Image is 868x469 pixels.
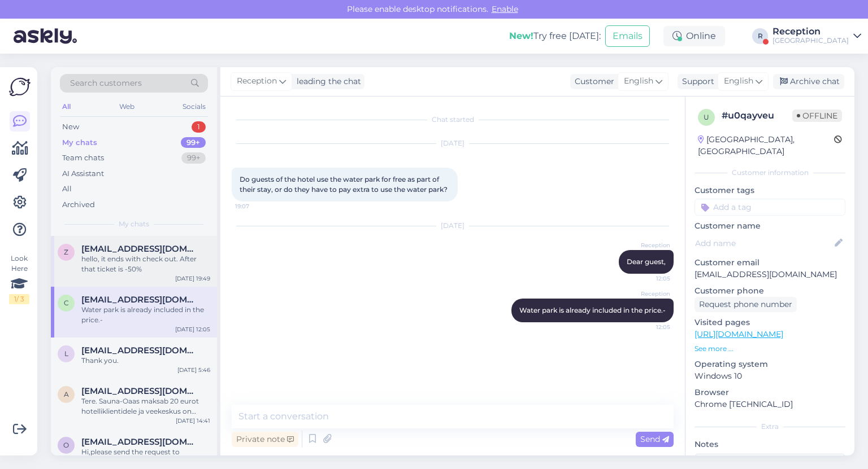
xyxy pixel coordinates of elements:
span: Search customers [70,77,142,89]
div: [GEOGRAPHIC_DATA], [GEOGRAPHIC_DATA] [698,134,834,157]
b: New! [509,30,533,41]
p: [EMAIL_ADDRESS][DOMAIN_NAME] [695,269,845,280]
div: 1 / 3 [9,294,29,304]
div: Web [117,99,137,114]
span: Water park is already included in the price.- [519,306,666,314]
div: 99+ [181,137,206,148]
span: l [64,349,68,358]
span: Do guests of the hotel use the water park for free as part of their stay, or do they have to pay ... [240,175,448,194]
div: [GEOGRAPHIC_DATA] [772,36,849,45]
p: Chrome [TECHNICAL_ID] [695,398,845,410]
span: o [63,441,69,449]
input: Add a tag [695,199,845,216]
span: u [704,113,709,121]
div: New [62,121,79,133]
div: Online [663,26,725,46]
div: Hi,please send the request to [PERSON_NAME][EMAIL_ADDRESS][DOMAIN_NAME] [81,447,210,467]
div: Team chats [62,152,104,164]
div: hello, it ends with check out. After that ticket is -50% [81,254,210,274]
div: [DATE] [232,221,674,231]
div: Chat started [232,115,674,125]
p: Visited pages [695,317,845,328]
span: Send [640,434,669,444]
span: Reception [628,290,670,298]
div: Tere. Sauna-Oaas maksab 20 eurot hotelliklientidele ja veekeskus on hinna sees. [81,396,210,417]
a: [URL][DOMAIN_NAME] [695,329,783,339]
div: R [752,28,768,44]
span: Reception [628,241,670,249]
div: All [62,183,72,195]
span: 12:05 [628,323,670,331]
span: Reception [237,75,277,87]
div: Customer information [695,168,845,178]
span: 19:07 [235,202,277,211]
span: lisayang1471@hotmail.com [81,345,199,356]
span: Enable [488,4,522,14]
p: Customer phone [695,285,845,297]
div: AI Assistant [62,168,104,179]
div: Private note [232,432,298,447]
p: Windows 10 [695,370,845,382]
span: My chats [119,219,149,229]
div: Extra [695,422,845,432]
input: Add name [695,237,832,249]
div: # u0qayveu [722,109,792,122]
img: Askly Logo [9,76,31,98]
div: Reception [772,27,849,36]
div: Request phone number [695,297,797,312]
div: [DATE] [232,138,674,148]
div: Thank you. [81,356,210,366]
span: z [64,248,68,256]
div: Archive chat [773,74,844,89]
p: See more ... [695,344,845,354]
div: [DATE] 19:49 [175,274,210,283]
span: Offline [792,109,842,122]
div: Support [678,76,714,87]
p: Customer name [695,220,845,232]
div: Customer [570,76,614,87]
span: Dear guest, [627,257,666,266]
p: Operating system [695,358,845,370]
div: All [60,99,73,114]
div: 1 [192,121,206,133]
span: ollikainenmaris@hotmail.com [81,437,199,447]
div: 99+ [181,152,206,164]
span: English [624,75,653,87]
button: Emails [605,25,650,47]
span: cdekelvin2003@yahoo.com [81,295,199,305]
span: 12:05 [628,274,670,283]
div: Try free [DATE]: [509,29,601,43]
span: aviana.hannola@gmail.com [81,386,199,396]
p: Customer email [695,257,845,269]
p: Notes [695,439,845,450]
a: Reception[GEOGRAPHIC_DATA] [772,27,861,45]
div: My chats [62,137,97,148]
span: c [64,299,69,307]
div: Archived [62,199,95,211]
div: Socials [180,99,208,114]
div: leading the chat [292,76,361,87]
p: Customer tags [695,185,845,196]
p: Browser [695,387,845,398]
div: [DATE] 12:05 [175,325,210,334]
span: English [724,75,753,87]
div: [DATE] 5:46 [177,366,210,374]
div: [DATE] 14:41 [176,417,210,425]
div: Water park is already included in the price.- [81,305,210,325]
div: Look Here [9,253,29,304]
span: a [64,390,69,398]
span: zannaulakova@gmail.com [81,244,199,254]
